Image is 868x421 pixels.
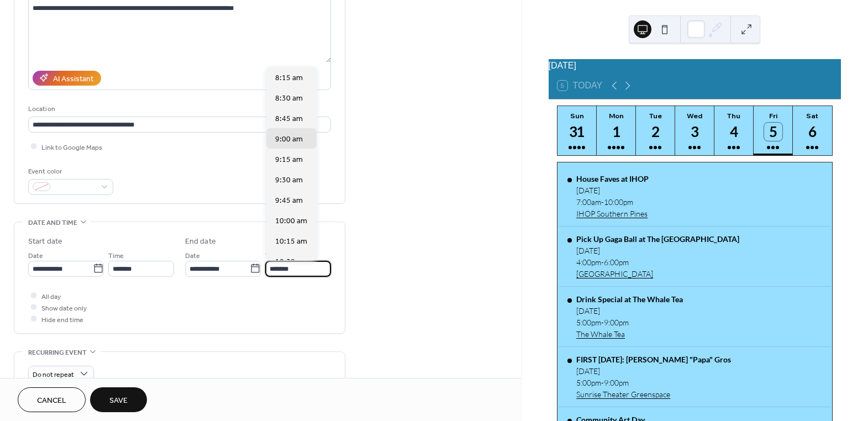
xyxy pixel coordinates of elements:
[275,236,307,248] span: 10:15 am
[601,318,604,327] span: -
[686,123,704,141] div: 3
[557,106,597,155] button: Sun31
[604,318,629,327] span: 9:00pm
[108,250,124,261] span: Time
[757,112,790,120] div: Fri
[576,366,731,376] div: [DATE]
[28,103,329,115] div: Location
[37,395,66,407] span: Cancel
[601,257,604,267] span: -
[601,197,604,207] span: -
[576,234,739,244] div: Pick Up Gaga Ball at The [GEOGRAPHIC_DATA]
[576,378,601,387] span: 5:00pm
[275,256,307,268] span: 10:30 am
[576,246,739,255] div: [DATE]
[561,112,593,120] div: Sun
[275,113,303,125] span: 8:45 am
[796,112,829,120] div: Sat
[41,291,61,302] span: All day
[28,217,77,229] span: Date and time
[576,306,683,315] div: [DATE]
[275,134,303,145] span: 9:00 am
[714,106,754,155] button: Thu4
[41,141,102,153] span: Link to Google Maps
[646,123,665,141] div: 2
[576,390,731,399] a: Sunrise Theater Greenspace
[18,387,86,412] button: Cancel
[275,175,303,186] span: 9:30 am
[675,106,714,155] button: Wed3
[604,378,629,387] span: 9:00pm
[576,269,739,278] a: [GEOGRAPHIC_DATA]
[678,112,711,120] div: Wed
[275,93,303,104] span: 8:30 am
[600,112,633,120] div: Mon
[109,395,128,407] span: Save
[718,112,750,120] div: Thu
[53,73,93,85] div: AI Assistant
[28,250,43,261] span: Date
[33,71,101,86] button: AI Assistant
[90,387,147,412] button: Save
[41,314,83,325] span: Hide end time
[576,209,649,218] a: IHOP Southern Pines
[549,59,841,72] div: [DATE]
[604,257,629,267] span: 6:00pm
[265,250,281,261] span: Time
[41,302,87,314] span: Show date only
[576,355,731,364] div: FIRST [DATE]: [PERSON_NAME] "Papa" Gros
[28,236,62,248] div: Start date
[607,123,625,141] div: 1
[604,197,633,207] span: 10:00pm
[576,257,601,267] span: 4:00pm
[636,106,675,155] button: Tue2
[568,123,586,141] div: 31
[793,106,832,155] button: Sat6
[275,72,303,84] span: 8:15 am
[597,106,636,155] button: Mon1
[28,166,111,177] div: Event color
[576,329,683,339] a: The Whale Tea
[764,123,782,141] div: 5
[576,318,601,327] span: 5:00pm
[725,123,743,141] div: 4
[601,378,604,387] span: -
[803,123,822,141] div: 6
[576,186,649,195] div: [DATE]
[639,112,672,120] div: Tue
[28,347,87,359] span: Recurring event
[185,236,216,248] div: End date
[185,250,200,261] span: Date
[275,215,307,227] span: 10:00 am
[576,294,683,304] div: Drink Special at The Whale Tea
[576,174,649,183] div: House Faves at IHOP
[275,195,303,207] span: 9:45 am
[576,197,601,207] span: 7:00am
[275,154,303,166] span: 9:15 am
[33,368,74,381] span: Do not repeat
[754,106,793,155] button: Fri5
